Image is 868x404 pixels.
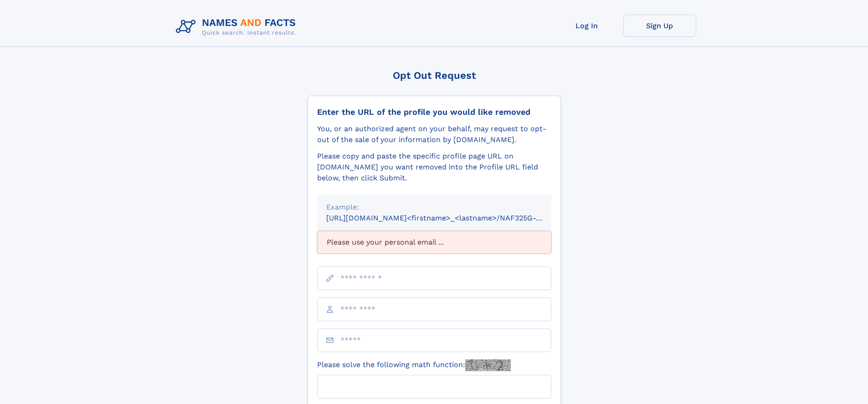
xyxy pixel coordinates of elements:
div: Example: [326,202,542,213]
div: Please use your personal email ... [317,231,551,254]
a: Log In [550,15,623,37]
div: Opt Out Request [308,70,561,81]
div: Enter the URL of the profile you would like removed [317,107,551,117]
div: Please copy and paste the specific profile page URL on [DOMAIN_NAME] you want removed into the Pr... [317,151,551,184]
a: Sign Up [623,15,696,37]
small: [URL][DOMAIN_NAME]<firstname>_<lastname>/NAF325G-xxxxxxxx [326,214,569,222]
img: Logo Names and Facts [172,15,303,39]
div: You, or an authorized agent on your behalf, may request to opt-out of the sale of your informatio... [317,123,551,145]
label: Please solve the following math function: [317,359,511,371]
